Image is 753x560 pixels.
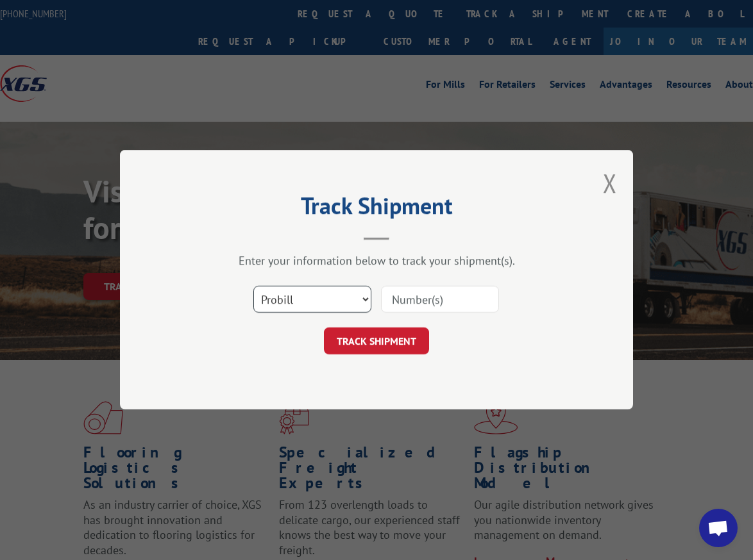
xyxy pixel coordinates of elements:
button: TRACK SHIPMENT [324,328,429,355]
h2: Track Shipment [184,197,569,221]
div: Open chat [699,509,738,547]
div: Enter your information below to track your shipment(s). [184,254,569,268]
input: Number(s) [381,286,499,313]
button: Close modal [603,166,617,200]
